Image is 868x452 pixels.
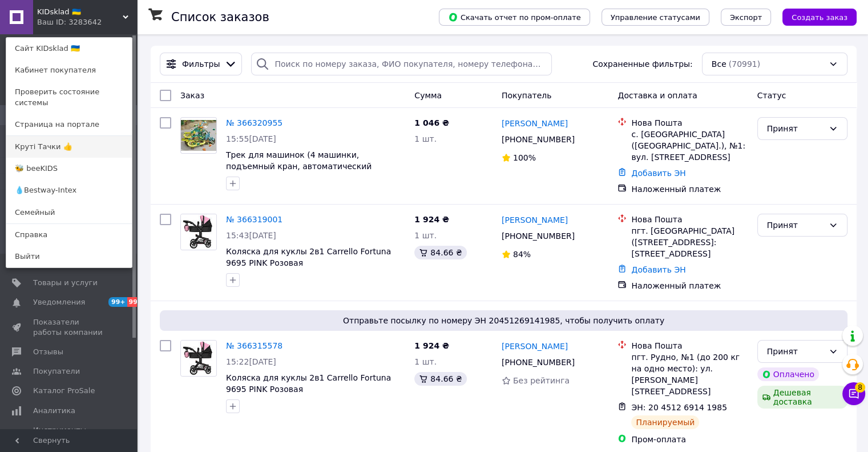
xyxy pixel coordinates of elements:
[767,122,824,135] div: Принят
[127,297,146,307] span: 99+
[448,12,581,22] span: Скачать отчет по пром-оплате
[499,228,577,244] div: [PHONE_NUMBER]
[33,317,106,338] span: Показатели работы компании
[6,81,132,113] a: Проверить состояние системы
[171,10,269,24] h1: Список заказов
[6,179,132,201] a: 💧Bestway-Intex
[6,246,132,267] a: Выйти
[33,297,85,307] span: Уведомления
[181,214,216,250] img: Фото товару
[842,382,865,405] button: Чат с покупателем8
[226,231,276,240] span: 15:43[DATE]
[502,118,568,129] a: [PERSON_NAME]
[164,315,843,326] span: Отправьте посылку по номеру ЭН 20451269141985, чтобы получить оплату
[721,9,771,26] button: Экспорт
[414,215,449,224] span: 1 924 ₴
[631,225,748,259] div: пгт. [GEOGRAPHIC_DATA] ([STREET_ADDRESS]: [STREET_ADDRESS]
[730,13,762,22] span: Экспорт
[631,403,727,412] span: ЭН: 20 4512 6914 1985
[181,341,216,376] img: Фото товару
[414,372,466,386] div: 84.66 ₴
[631,280,748,291] div: Наложенный платеж
[37,17,85,27] div: Ваш ID: 3283642
[631,265,685,274] a: Добавить ЭН
[33,347,63,357] span: Отзывы
[6,38,132,59] a: Сайт KIDsklad 🇺🇦
[712,58,726,70] span: Все
[499,354,577,370] div: [PHONE_NUMBER]
[631,117,748,129] div: Нова Пошта
[414,357,437,366] span: 1 шт.
[767,345,824,358] div: Принят
[226,341,282,350] a: № 366315578
[792,13,847,22] span: Создать заказ
[592,58,692,70] span: Сохраненные фильтры:
[757,386,847,409] div: Дешевая доставка
[180,214,217,250] a: Фото товару
[226,134,276,143] span: 15:55[DATE]
[729,59,760,69] span: (70991)
[439,9,590,26] button: Скачать отчет по пром-оплате
[226,215,282,224] a: № 366319001
[37,7,123,17] span: KIDsklad 🇺🇦
[6,114,132,135] a: Страница на портале
[33,366,80,377] span: Покупатели
[757,367,819,381] div: Оплачено
[182,58,220,70] span: Фильтры
[180,340,217,377] a: Фото товару
[611,13,700,22] span: Управление статусами
[499,131,577,147] div: [PHONE_NUMBER]
[601,9,709,26] button: Управление статусами
[33,278,98,288] span: Товары и услуги
[782,9,857,26] button: Создать заказ
[631,351,748,397] div: пгт. Рудно, №1 (до 200 кг на одно место): ул. [PERSON_NAME][STREET_ADDRESS]
[513,376,570,385] span: Без рейтинга
[414,341,449,350] span: 1 924 ₴
[631,340,748,351] div: Нова Пошта
[771,12,857,21] a: Создать заказ
[513,153,536,162] span: 100%
[414,118,449,127] span: 1 046 ₴
[414,246,466,259] div: 84.66 ₴
[33,386,95,396] span: Каталог ProSale
[6,158,132,179] a: 🐝 beeKIDS
[757,91,786,100] span: Статус
[6,59,132,81] a: Кабинет покупателя
[226,373,391,394] a: Коляска для куклы 2в1 Carrello Fortuna 9695 PINK Розовая
[6,202,132,223] a: Семейный
[108,297,127,307] span: 99+
[631,214,748,225] div: Нова Пошта
[226,150,372,194] a: Трек для машинок (4 машинки, подъемный кран, автоматический подъемник, музыка, подсветка, наклейк...
[631,169,685,178] a: Добавить ЭН
[502,214,568,226] a: [PERSON_NAME]
[631,129,748,163] div: с. [GEOGRAPHIC_DATA] ([GEOGRAPHIC_DATA].), №1: вул. [STREET_ADDRESS]
[33,425,106,446] span: Инструменты вебмастера и SEO
[855,382,865,393] span: 8
[226,247,391,267] a: Коляска для куклы 2в1 Carrello Fortuna 9695 PINK Розовая
[414,231,437,240] span: 1 шт.
[181,120,216,150] img: Фото товару
[414,91,442,100] span: Сумма
[414,134,437,143] span: 1 шт.
[180,117,217,154] a: Фото товару
[631,434,748,445] div: Пром-оплата
[180,91,204,100] span: Заказ
[251,53,552,75] input: Поиск по номеру заказа, ФИО покупателя, номеру телефона, Email, номеру накладной
[617,91,697,100] span: Доставка и оплата
[6,136,132,158] a: Круті Тачки 👍
[502,341,568,352] a: [PERSON_NAME]
[33,406,75,416] span: Аналитика
[767,219,824,231] div: Принят
[513,250,531,259] span: 84%
[226,118,282,127] a: № 366320955
[6,224,132,246] a: Справка
[631,415,699,429] div: Планируемый
[502,91,552,100] span: Покупатель
[631,183,748,195] div: Наложенный платеж
[226,357,276,366] span: 15:22[DATE]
